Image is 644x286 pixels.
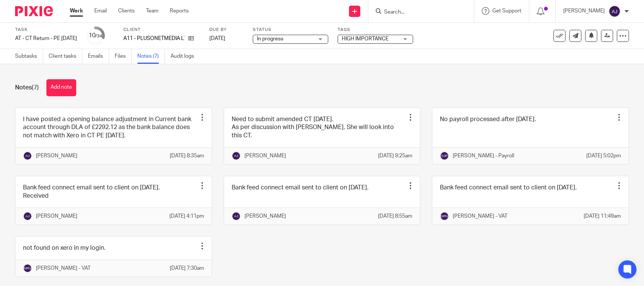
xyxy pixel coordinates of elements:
small: /34 [95,34,102,38]
img: svg%3E [232,212,241,221]
span: [DATE] [209,36,225,41]
a: Clients [118,7,135,15]
p: [PERSON_NAME] - VAT [36,264,91,272]
img: svg%3E [23,264,32,273]
p: [PERSON_NAME] - Payroll [453,152,514,160]
div: AT - CT Return - PE [DATE] [15,35,77,42]
span: In progress [257,36,283,42]
a: Email [94,7,107,15]
p: [PERSON_NAME] [36,152,77,160]
p: A11 - PLUSONETMEDIA LTD [123,35,184,42]
p: [DATE] 7:30am [170,264,204,272]
img: Pixie [15,6,53,16]
img: svg%3E [232,151,241,160]
a: Team [146,7,158,15]
h1: Notes [15,84,39,92]
p: [DATE] 11:49am [584,212,621,220]
input: Search [383,9,451,16]
img: svg%3E [440,212,449,221]
p: [DATE] 9:25am [378,152,412,160]
label: Due by [209,27,243,33]
a: Emails [88,49,109,64]
p: [PERSON_NAME] [36,212,77,220]
label: Client [123,27,200,33]
div: AT - CT Return - PE 31-01-2025 [15,35,77,42]
a: Notes (7) [137,49,165,64]
p: [DATE] 8:35am [170,152,204,160]
p: [PERSON_NAME] - VAT [453,212,507,220]
a: Client tasks [49,49,82,64]
label: Status [253,27,328,33]
a: Work [70,7,83,15]
a: Files [115,49,132,64]
img: svg%3E [440,151,449,160]
a: Subtasks [15,49,43,64]
img: svg%3E [23,151,32,160]
button: Add note [46,79,76,96]
p: [PERSON_NAME] [244,152,286,160]
p: [PERSON_NAME] [563,7,605,15]
span: (7) [32,85,39,91]
label: Tags [338,27,413,33]
a: Reports [170,7,189,15]
img: svg%3E [609,5,621,17]
img: svg%3E [23,212,32,221]
p: [PERSON_NAME] [244,212,286,220]
p: [DATE] 8:55am [378,212,412,220]
div: 10 [89,31,102,40]
label: Task [15,27,77,33]
a: Audit logs [171,49,200,64]
p: [DATE] 4:11pm [169,212,204,220]
p: [DATE] 5:02pm [586,152,621,160]
span: HIGH IMPORTANCE [342,36,389,42]
span: Get Support [492,8,521,14]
